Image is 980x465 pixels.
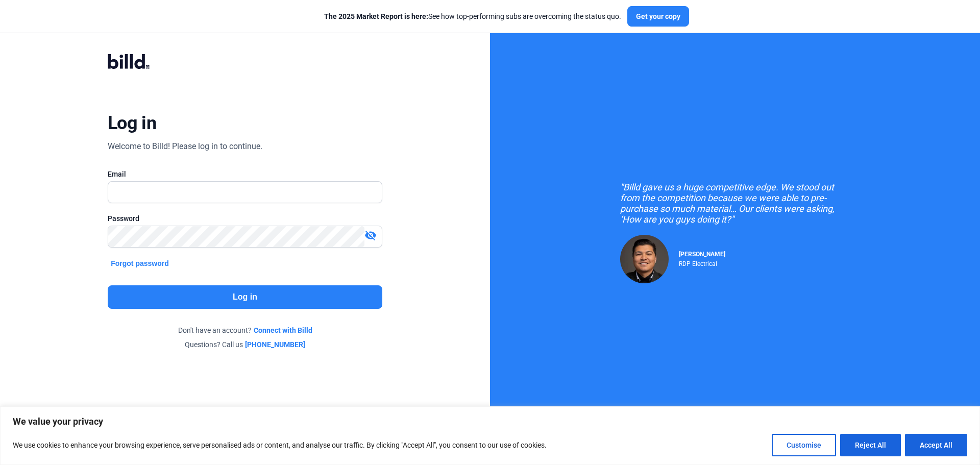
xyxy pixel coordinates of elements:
div: Email [108,169,382,179]
button: Get your copy [627,6,689,27]
div: Log in [108,112,156,134]
button: Forgot password [108,258,172,269]
img: Raul Pacheco [620,235,669,283]
p: We use cookies to enhance your browsing experience, serve personalised ads or content, and analys... [13,439,547,451]
div: Welcome to Billd! Please log in to continue. [108,140,262,153]
div: See how top-performing subs are overcoming the status quo. [324,11,621,21]
div: RDP Electrical [679,258,725,267]
button: Log in [108,285,382,309]
span: The 2025 Market Report is here: [324,12,428,20]
p: We value your privacy [13,415,967,428]
div: "Billd gave us a huge competitive edge. We stood out from the competition because we were able to... [620,182,850,225]
button: Accept All [905,434,967,456]
button: Reject All [840,434,901,456]
a: [PHONE_NUMBER] [245,339,305,350]
span: [PERSON_NAME] [679,251,725,258]
div: Questions? Call us [108,339,382,350]
a: Connect with Billd [254,325,312,335]
mat-icon: visibility_off [364,229,377,241]
div: Don't have an account? [108,325,382,335]
div: Password [108,213,382,224]
button: Customise [772,434,836,456]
